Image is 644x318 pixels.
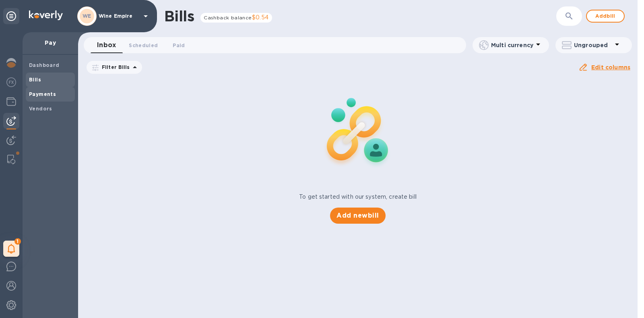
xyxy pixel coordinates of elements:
p: Multi currency [491,41,533,49]
b: Payments [29,91,56,97]
p: Pay [29,39,72,47]
span: Add new bill [336,211,379,220]
img: Foreign exchange [6,77,16,87]
u: Edit columns [591,64,630,71]
button: Addbill [586,10,625,23]
span: $0.54 [252,14,269,21]
h1: Bills [164,8,194,25]
span: Inbox [97,39,116,51]
p: Filter Bills [99,64,130,71]
span: Cashback balance [204,15,252,21]
b: Vendors [29,106,52,112]
span: Paid [173,41,185,50]
b: Bills [29,77,41,83]
img: Logo [29,10,63,20]
span: Scheduled [129,41,158,50]
img: Wallets [6,97,16,106]
span: Add bill [593,11,617,21]
button: Add newbill [330,208,385,224]
p: Ungrouped [574,41,612,49]
p: To get started with our system, create bill [299,193,417,201]
p: Wine Empire [99,13,139,19]
div: Unpin categories [3,8,19,24]
b: WE [83,13,91,19]
b: Dashboard [29,62,60,68]
span: 1 [14,238,21,245]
